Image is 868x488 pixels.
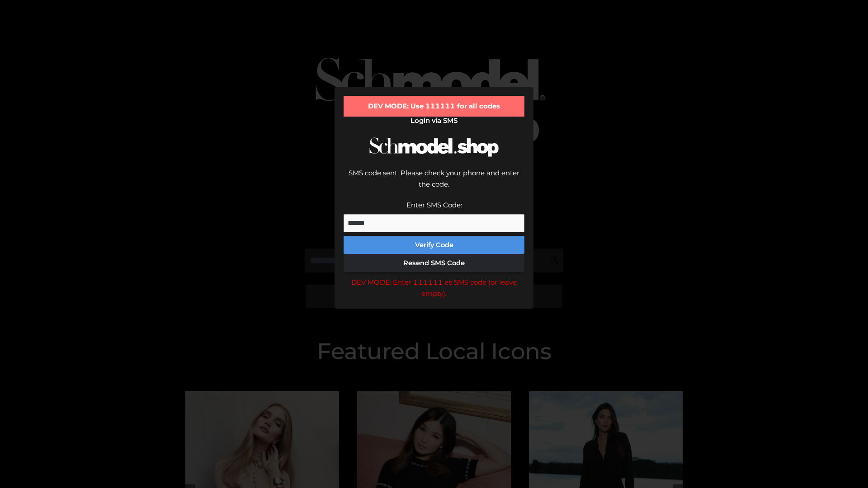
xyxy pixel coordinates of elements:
img: Schmodel Logo [366,129,502,165]
div: DEV MODE: Use 111111 for all codes [344,96,524,117]
label: Enter SMS Code: [406,201,462,209]
button: Verify Code [344,236,524,254]
h2: Login via SMS [344,117,524,125]
div: DEV MODE: Enter 111111 as SMS code (or leave empty). [344,277,524,300]
button: Resend SMS Code [344,254,524,272]
div: SMS code sent. Please check your phone and enter the code. [344,167,524,199]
